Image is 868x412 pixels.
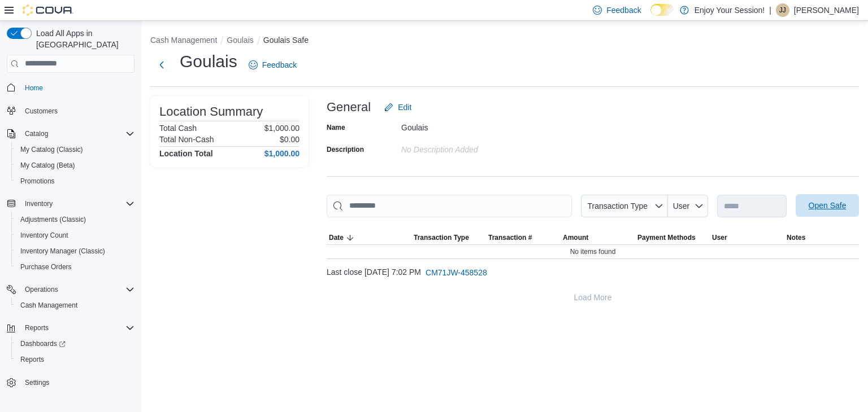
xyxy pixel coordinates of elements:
[414,233,469,242] span: Transaction Type
[776,3,789,17] div: Jacqueline Jones
[16,299,82,312] a: Cash Management
[25,199,53,208] span: Inventory
[327,261,859,284] div: Last close [DATE] 7:02 PM
[20,127,134,141] span: Catalog
[796,194,859,217] button: Open Safe
[20,104,134,118] span: Customers
[16,174,134,188] span: Promotions
[23,5,73,16] img: Cova
[488,233,532,242] span: Transaction #
[16,299,134,312] span: Cash Management
[574,292,612,303] span: Load More
[16,213,90,226] a: Adjustments (Classic)
[673,201,690,211] span: User
[20,231,68,240] span: Inventory Count
[11,227,139,243] button: Inventory Count
[411,231,486,244] button: Transaction Type
[32,28,134,50] span: Load All Apps in [GEOGRAPHIC_DATA]
[20,197,57,211] button: Inventory
[16,143,134,156] span: My Catalog (Classic)
[784,231,859,244] button: Notes
[11,352,139,367] button: Reports
[650,4,674,16] input: Dark Mode
[561,231,635,244] button: Amount
[150,36,217,45] button: Cash Management
[401,141,553,154] div: No Description added
[327,286,859,309] button: Load More
[20,339,66,348] span: Dashboards
[16,229,73,242] a: Inventory Count
[11,157,139,173] button: My Catalog (Beta)
[264,149,300,158] h4: $1,000.00
[2,374,139,391] button: Settings
[159,149,213,158] h4: Location Total
[25,129,48,138] span: Catalog
[20,301,77,310] span: Cash Management
[264,124,300,133] p: $1,000.00
[16,213,134,226] span: Adjustments (Classic)
[11,336,139,352] a: Dashboards
[20,355,44,364] span: Reports
[2,196,139,212] button: Inventory
[20,215,86,224] span: Adjustments (Classic)
[20,81,47,95] a: Home
[327,100,371,114] h3: General
[11,212,139,227] button: Adjustments (Classic)
[486,231,561,244] button: Transaction #
[16,260,76,274] a: Purchase Orders
[11,142,139,157] button: My Catalog (Classic)
[20,127,53,141] button: Catalog
[16,159,134,172] span: My Catalog (Beta)
[779,3,786,17] span: JJ
[587,201,648,211] span: Transaction Type
[16,260,134,274] span: Purchase Orders
[635,231,710,244] button: Payment Methods
[159,105,263,119] h3: Location Summary
[606,5,641,16] span: Feedback
[20,262,72,271] span: Purchase Orders
[16,229,134,242] span: Inventory Count
[769,3,771,17] p: |
[20,283,134,296] span: Operations
[794,3,859,17] p: [PERSON_NAME]
[25,84,43,93] span: Home
[16,159,80,172] a: My Catalog (Beta)
[16,337,70,350] a: Dashboards
[380,96,416,119] button: Edit
[20,247,105,256] span: Inventory Manager (Classic)
[16,353,49,366] a: Reports
[2,80,139,96] button: Home
[25,323,49,332] span: Reports
[421,261,492,284] button: CM71JW-458528
[262,59,297,71] span: Feedback
[20,177,55,186] span: Promotions
[787,233,805,242] span: Notes
[20,197,134,211] span: Inventory
[25,285,58,294] span: Operations
[710,231,784,244] button: User
[16,337,134,350] span: Dashboards
[2,126,139,142] button: Catalog
[426,267,487,278] span: CM71JW-458528
[581,195,668,217] button: Transaction Type
[637,233,696,242] span: Payment Methods
[401,119,553,132] div: Goulais
[327,145,364,154] label: Description
[16,353,134,366] span: Reports
[16,244,134,258] span: Inventory Manager (Classic)
[244,54,301,76] a: Feedback
[329,233,344,242] span: Date
[280,135,300,144] p: $0.00
[263,36,309,45] button: Goulais Safe
[180,50,237,73] h1: Goulais
[150,34,859,48] nav: An example of EuiBreadcrumbs
[25,378,49,387] span: Settings
[398,102,411,113] span: Edit
[570,247,616,256] span: No items found
[20,161,75,170] span: My Catalog (Beta)
[16,143,88,156] a: My Catalog (Classic)
[20,283,63,296] button: Operations
[11,173,139,189] button: Promotions
[327,231,411,244] button: Date
[16,244,110,258] a: Inventory Manager (Classic)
